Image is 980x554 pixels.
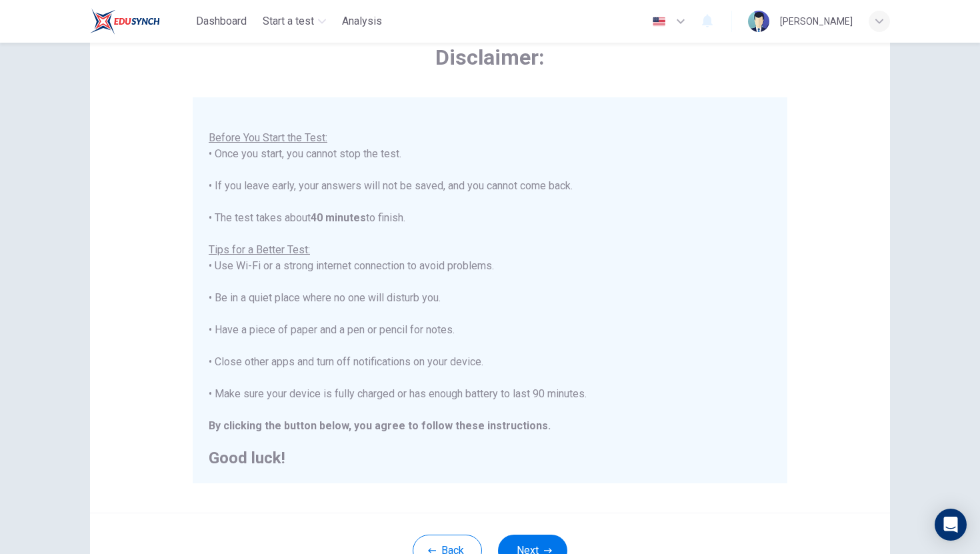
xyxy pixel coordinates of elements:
button: Analysis [337,9,387,33]
div: [PERSON_NAME] [780,13,853,29]
img: EduSynch logo [90,8,160,35]
u: Before You Start the Test: [209,131,327,144]
b: By clicking the button below, you agree to follow these instructions. [209,419,551,432]
img: en [651,17,667,27]
img: Profile picture [748,11,769,32]
a: EduSynch logo [90,8,191,35]
b: 40 minutes [311,211,366,224]
h2: Good luck! [209,450,771,466]
div: You are about to start a . • Once you start, you cannot stop the test. • If you leave early, your... [209,98,771,466]
u: Tips for a Better Test: [209,243,310,256]
div: Open Intercom Messenger [935,509,967,541]
span: Disclaimer: [193,44,787,71]
span: Dashboard [196,13,247,29]
span: Start a test [263,13,314,29]
button: Dashboard [191,9,252,33]
span: Analysis [342,13,382,29]
button: Start a test [257,9,331,33]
